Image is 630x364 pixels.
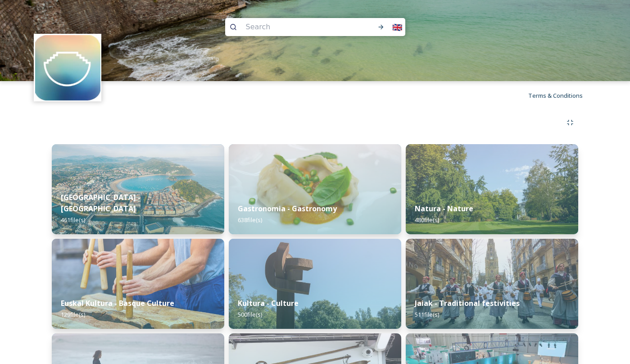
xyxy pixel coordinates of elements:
strong: Euskal Kultura - Basque Culture [61,298,174,308]
a: Terms & Conditions [528,90,596,101]
img: images.jpeg [35,35,100,100]
strong: [GEOGRAPHIC_DATA] - [GEOGRAPHIC_DATA] [61,192,141,214]
img: txalaparta_26484926369_o.jpg [52,239,224,329]
input: Search [241,17,357,37]
div: 🇬🇧 [389,19,405,35]
span: 461 file(s) [61,216,85,224]
img: _TZV9379.jpg [406,144,578,234]
strong: Gastronomia - Gastronomy [238,204,337,214]
strong: Natura - Nature [415,204,473,214]
img: tamborrada---javier-larrea_25444003826_o.jpg [406,239,578,329]
img: BCC_Plato2.jpg [229,144,401,234]
span: 480 file(s) [415,216,439,224]
strong: Jaiak - Traditional festivities [415,298,520,308]
strong: Kultura - Culture [238,298,299,308]
span: 129 file(s) [61,310,85,318]
span: Terms & Conditions [528,91,583,100]
span: 500 file(s) [238,310,262,318]
span: 511 file(s) [415,310,439,318]
span: 638 file(s) [238,216,262,224]
img: _ML_4181.jpg [229,239,401,329]
img: Plano%2520aereo%2520ciudad%25201%2520-%2520Paul%2520Michael.jpg [52,144,224,234]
